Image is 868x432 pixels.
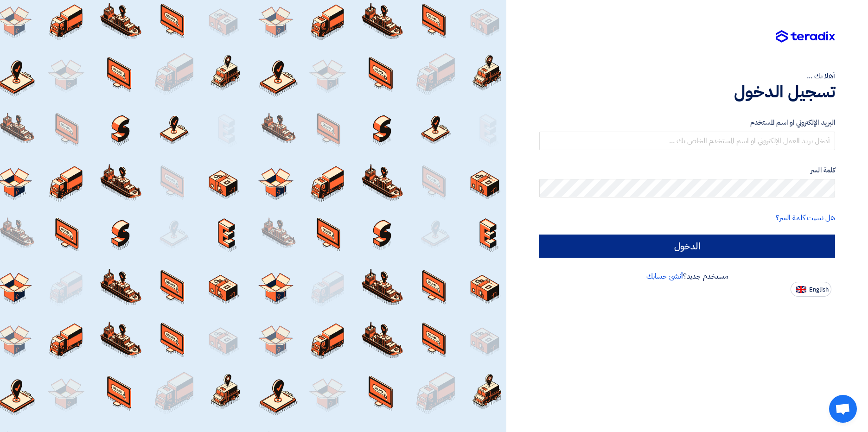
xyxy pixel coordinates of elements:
[539,117,835,128] label: البريد الإلكتروني او اسم المستخدم
[791,282,831,297] button: English
[539,132,835,150] input: أدخل بريد العمل الإلكتروني او اسم المستخدم الخاص بك ...
[539,82,835,102] h1: تسجيل الدخول
[539,70,835,82] div: أهلا بك ...
[539,235,835,258] input: الدخول
[539,165,835,176] label: كلمة السر
[829,395,857,423] div: Open chat
[809,286,829,293] span: English
[539,271,835,282] div: مستخدم جديد؟
[646,271,683,282] a: أنشئ حسابك
[796,286,806,293] img: en-US.png
[776,212,835,223] a: هل نسيت كلمة السر؟
[776,30,835,43] img: Teradix logo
